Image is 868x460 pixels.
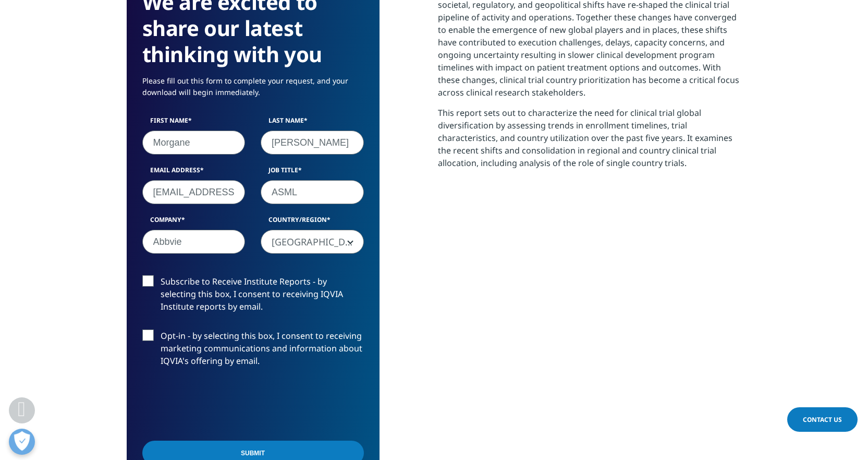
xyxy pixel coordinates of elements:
[261,166,364,180] label: Job Title
[142,384,301,424] iframe: reCAPTCHA
[142,116,246,131] label: First Name
[9,429,35,455] button: Open Preferences
[142,166,246,180] label: Email Address
[261,230,363,254] span: France
[261,116,364,131] label: Last Name
[261,215,364,230] label: Country/Region
[142,215,246,230] label: Company
[803,415,842,424] span: Contact Us
[261,230,364,254] span: France
[142,75,364,106] p: Please fill out this form to complete your request, and your download will begin immediately.
[142,329,364,373] label: Opt-in - by selecting this box, I consent to receiving marketing communications and information a...
[438,107,742,177] p: This report sets out to characterize the need for clinical trial global diversification by assess...
[787,407,858,432] a: Contact Us
[142,275,364,319] label: Subscribe to Receive Institute Reports - by selecting this box, I consent to receiving IQVIA Inst...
